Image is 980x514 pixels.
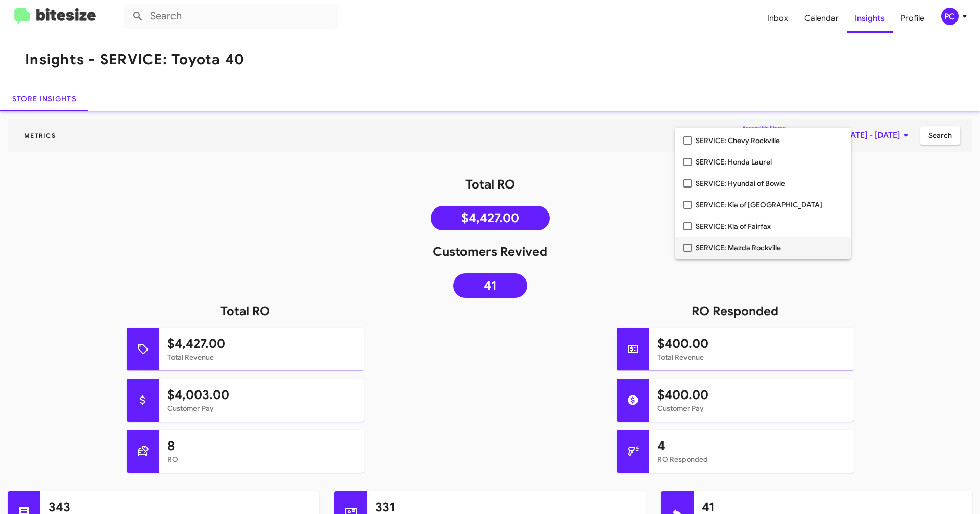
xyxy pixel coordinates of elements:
[696,173,843,194] span: SERVICE: Hyundai of Bowie
[696,194,843,216] span: SERVICE: Kia of [GEOGRAPHIC_DATA]
[696,151,843,173] span: SERVICE: Honda Laurel
[696,216,843,237] span: SERVICE: Kia of Fairfax
[696,237,843,259] span: SERVICE: Mazda Rockville
[696,130,843,151] span: SERVICE: Chevy Rockville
